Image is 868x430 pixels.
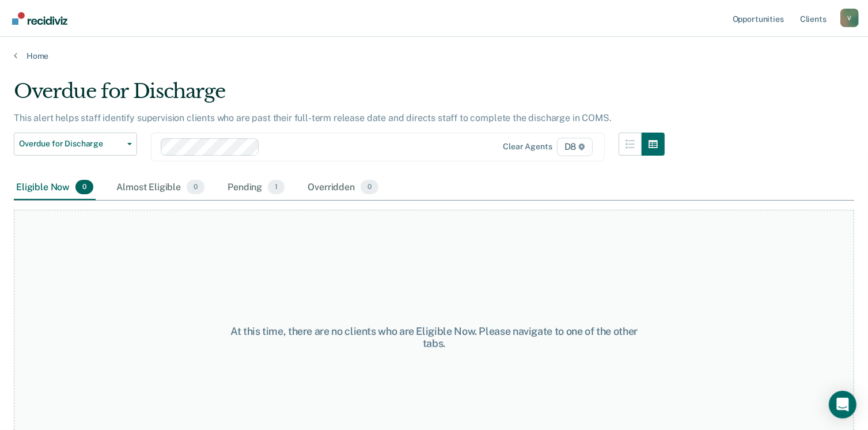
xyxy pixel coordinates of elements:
[75,180,93,195] span: 0
[14,175,96,201] div: Eligible Now0
[840,9,859,27] div: V
[114,175,207,201] div: Almost Eligible0
[19,139,123,149] span: Overdue for Discharge
[305,175,381,201] div: Overridden0
[187,180,204,195] span: 0
[268,180,285,195] span: 1
[361,180,378,195] span: 0
[503,142,552,152] div: Clear agents
[12,12,67,25] img: Recidiviz
[14,112,612,123] p: This alert helps staff identify supervision clients who are past their full-term release date and...
[14,80,665,112] div: Overdue for Discharge
[14,51,854,61] a: Home
[14,133,137,156] button: Overdue for Discharge
[840,9,859,27] button: Profile dropdown button
[557,138,593,156] span: D8
[225,175,287,201] div: Pending1
[224,325,644,350] div: At this time, there are no clients who are Eligible Now. Please navigate to one of the other tabs.
[829,391,856,418] div: Open Intercom Messenger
